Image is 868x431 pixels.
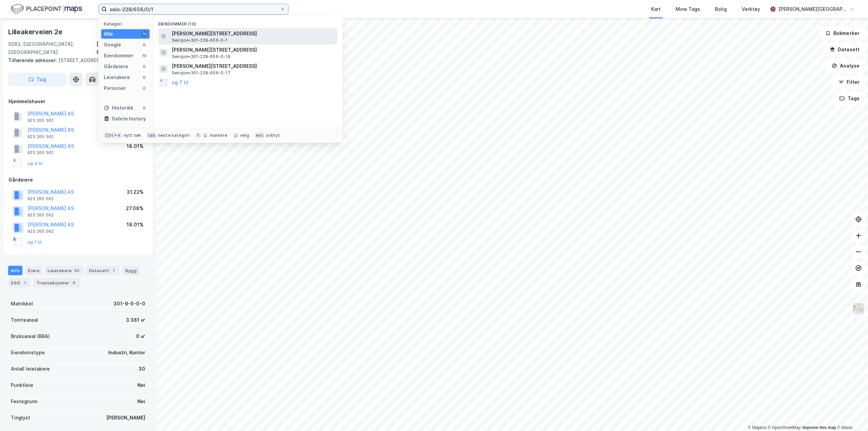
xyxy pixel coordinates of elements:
[112,115,146,123] div: Delete history
[172,70,230,76] span: Seksjon • 301-228-656-0-17
[8,278,31,287] div: ESG
[86,266,120,275] div: Datasett
[107,4,280,14] input: Søk på adresse, matrikkel, gårdeiere, leietakere eller personer
[651,5,661,13] div: Kart
[11,3,82,15] img: logo.f888ab2527a4732fd821a326f86c7f29.svg
[715,5,727,13] div: Bolig
[824,43,865,56] button: Datasett
[25,266,42,275] div: Eiere
[104,132,122,139] div: Ctrl + k
[136,332,145,340] div: 0 ㎡
[21,279,28,286] div: 1
[27,118,54,123] div: 923 265 562
[11,414,30,422] div: Tinglyst
[8,56,143,64] div: [STREET_ADDRESS]
[127,188,144,196] div: 31.22%
[11,316,38,324] div: Tomteareal
[254,132,265,139] div: esc
[172,78,188,87] button: og 7 til
[147,132,157,139] div: tab
[73,267,81,274] div: 30
[126,316,145,324] div: 3 381 ㎡
[778,5,846,13] div: [PERSON_NAME][GEOGRAPHIC_DATA]
[104,52,133,60] div: Eiendommer
[8,176,148,184] div: Gårdeiere
[104,73,130,81] div: Leietakere
[158,133,190,138] div: neste kategori
[27,150,54,155] div: 923 265 562
[172,46,335,54] span: [PERSON_NAME][STREET_ADDRESS]
[104,41,121,49] div: Google
[126,204,144,212] div: 27.08%
[834,398,868,431] iframe: Chat Widget
[127,221,144,229] div: 18.01%
[11,365,50,373] div: Antall leietakere
[104,104,133,112] div: Historikk
[127,142,144,150] div: 18.01%
[266,133,280,138] div: avbryt
[8,266,22,275] div: Info
[768,425,801,430] a: OpenStreetMap
[141,86,147,91] div: 0
[141,42,147,48] div: 0
[11,397,37,406] div: Festegrunn
[11,381,33,389] div: Punktleie
[27,229,54,234] div: 923 265 562
[8,73,67,86] button: Tag
[141,75,147,80] div: 0
[141,31,147,37] div: 10
[137,397,145,406] div: Nei
[172,62,335,70] span: [PERSON_NAME][STREET_ADDRESS]
[11,300,33,308] div: Matrikkel
[96,40,148,56] div: [GEOGRAPHIC_DATA], 9/5
[11,332,50,340] div: Bruksareal (BRA)
[71,279,77,286] div: 9
[45,266,83,275] div: Leietakere
[172,38,228,43] span: Seksjon • 301-228-656-0-1
[172,54,230,59] span: Seksjon • 301-228-656-0-18
[826,59,865,73] button: Analyse
[240,133,249,138] div: velg
[172,30,335,38] span: [PERSON_NAME][STREET_ADDRESS]
[104,84,126,92] div: Personer
[8,26,64,37] div: Lilleakerveien 2e
[104,62,128,71] div: Gårdeiere
[124,133,141,138] div: nytt søk
[819,26,865,40] button: Bokmerker
[27,134,54,139] div: 923 265 562
[141,105,147,111] div: 0
[803,425,836,430] a: Improve this map
[138,365,145,373] div: 30
[153,16,343,28] div: Eiendommer (10)
[106,414,145,422] div: [PERSON_NAME]
[8,57,58,63] span: Tilhørende adresser:
[11,349,45,357] div: Eiendomstype
[748,425,767,430] a: Mapbox
[8,97,148,106] div: Hjemmelshaver
[833,75,865,89] button: Filter
[110,267,117,274] div: 7
[676,5,700,13] div: Mine Tags
[852,302,865,315] img: Z
[742,5,760,13] div: Verktøy
[34,278,80,287] div: Transaksjoner
[27,212,54,218] div: 923 265 562
[210,133,227,138] div: markere
[141,53,147,58] div: 10
[141,64,147,69] div: 0
[8,40,96,56] div: 0283, [GEOGRAPHIC_DATA], [GEOGRAPHIC_DATA]
[122,266,139,275] div: Bygg
[104,21,150,26] div: Kategori
[834,92,865,105] button: Tags
[108,349,145,357] div: Industri, Kontor
[113,300,145,308] div: 301-9-5-0-0
[27,196,54,202] div: 923 265 562
[104,30,113,38] div: Alle
[137,381,145,389] div: Nei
